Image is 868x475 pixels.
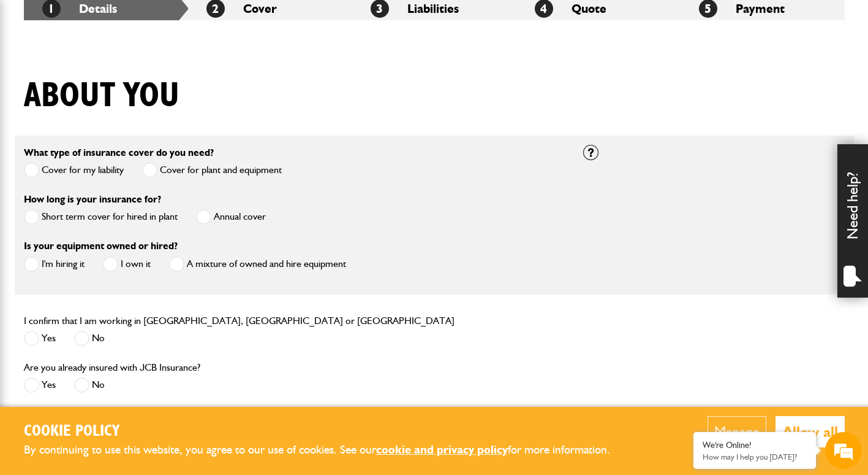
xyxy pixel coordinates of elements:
label: How long is your insurance for? [24,195,161,204]
label: What type of insurance cover do you need? [24,148,214,158]
div: Need help? [837,144,868,298]
button: Manage [708,416,766,447]
button: Allow all [776,416,845,447]
label: Yes [24,377,56,393]
label: I'm hiring it [24,257,85,272]
label: Cover for plant and equipment [142,163,282,178]
label: Yes [24,331,56,346]
label: Annual cover [196,209,266,225]
label: I confirm that I am working in [GEOGRAPHIC_DATA], [GEOGRAPHIC_DATA] or [GEOGRAPHIC_DATA] [24,316,455,326]
label: Are you already insured with JCB Insurance? [24,363,200,373]
div: We're Online! [703,440,807,450]
label: No [74,377,105,393]
label: Short term cover for hired in plant [24,209,178,225]
label: No [74,331,105,346]
h1: About you [24,75,179,117]
label: I own it [103,257,151,272]
label: A mixture of owned and hire equipment [169,257,346,272]
p: By continuing to use this website, you agree to our use of cookies. See our for more information. [24,441,630,460]
label: Cover for my liability [24,163,124,178]
label: Is your equipment owned or hired? [24,241,178,251]
p: How may I help you today? [703,452,807,461]
a: cookie and privacy policy [376,442,508,457]
h2: Cookie Policy [24,422,630,441]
